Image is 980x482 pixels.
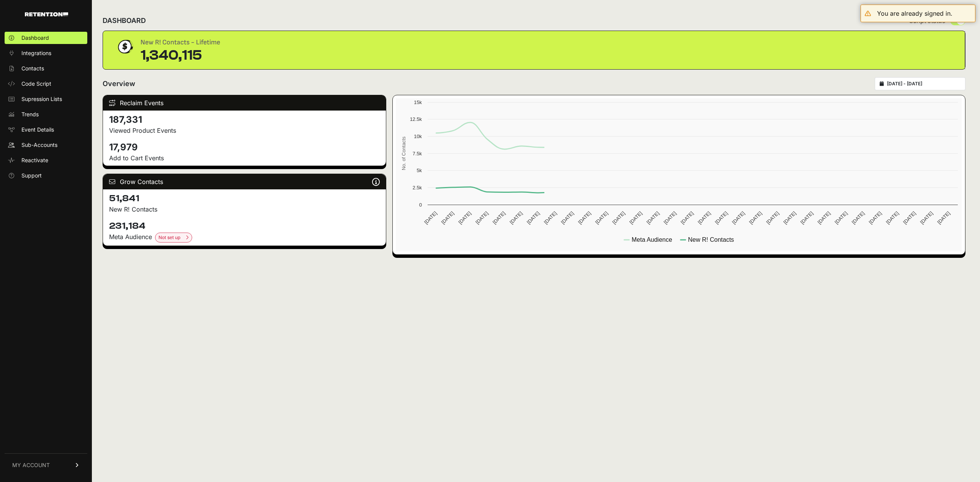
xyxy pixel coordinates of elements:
p: Viewed Product Events [109,126,380,135]
text: [DATE] [714,210,728,225]
span: Trends [21,111,39,118]
h4: 51,841 [109,192,380,205]
p: New R! Contacts [109,205,380,214]
text: 0 [419,202,422,208]
div: Reclaim Events [103,95,386,111]
text: [DATE] [526,210,541,225]
text: 2.5k [412,185,422,191]
a: Supression Lists [5,93,87,105]
span: Dashboard [21,34,49,42]
text: 12.5k [410,116,422,122]
span: Supression Lists [21,95,62,103]
div: New R! Contacts - Lifetime [140,37,220,48]
text: [DATE] [799,210,814,225]
h4: 231,184 [109,220,380,232]
span: Event Details [21,126,54,134]
a: Dashboard [5,32,87,44]
text: [DATE] [662,210,677,225]
text: [DATE] [543,210,558,225]
text: [DATE] [560,210,575,225]
text: New R! Contacts [688,236,734,243]
div: Meta Audience [109,232,380,243]
a: Reactivate [5,154,87,166]
h4: 17,979 [109,141,380,153]
text: [DATE] [440,210,455,225]
span: MY ACCOUNT [12,461,50,469]
text: [DATE] [508,210,523,225]
h2: Overview [103,78,135,89]
text: [DATE] [594,210,609,225]
text: 7.5k [412,151,422,156]
text: [DATE] [457,210,472,225]
img: Retention.com [25,12,68,16]
text: [DATE] [936,210,951,225]
a: MY ACCOUNT [5,453,87,477]
text: [DATE] [816,210,831,225]
text: [DATE] [628,210,643,225]
text: [DATE] [423,210,438,225]
h2: DASHBOARD [103,15,146,26]
div: 1,340,115 [140,48,220,63]
text: [DATE] [645,210,660,225]
a: Support [5,169,87,182]
a: Event Details [5,124,87,136]
a: Integrations [5,47,87,59]
text: [DATE] [577,210,592,225]
span: Integrations [21,49,51,57]
text: 10k [414,134,422,139]
span: Contacts [21,65,44,72]
text: 5k [416,168,422,173]
text: [DATE] [782,210,797,225]
text: [DATE] [885,210,900,225]
text: [DATE] [697,210,712,225]
text: [DATE] [474,210,489,225]
text: [DATE] [679,210,694,225]
span: Code Script [21,80,51,88]
text: [DATE] [611,210,626,225]
div: Grow Contacts [103,174,386,189]
span: Support [21,172,42,179]
text: Meta Audience [632,236,672,243]
text: [DATE] [902,210,917,225]
div: You are already signed in. [877,9,952,18]
text: [DATE] [919,210,934,225]
text: [DATE] [833,210,848,225]
span: Reactivate [21,156,48,164]
text: No. of Contacts [401,137,407,170]
h4: 187,331 [109,114,380,126]
a: Code Script [5,78,87,90]
text: [DATE] [867,210,882,225]
p: Add to Cart Events [109,153,380,163]
a: Contacts [5,62,87,75]
a: Trends [5,108,87,120]
text: 15k [414,99,422,105]
text: [DATE] [851,210,866,225]
text: [DATE] [748,210,763,225]
text: [DATE] [731,210,746,225]
span: Sub-Accounts [21,141,57,149]
img: dollar-coin-05c43ed7efb7bc0c12610022525b4bbbb207c7efeef5aecc26f025e68dcafac9.png [115,37,134,56]
text: [DATE] [492,210,506,225]
text: [DATE] [765,210,780,225]
a: Sub-Accounts [5,139,87,151]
